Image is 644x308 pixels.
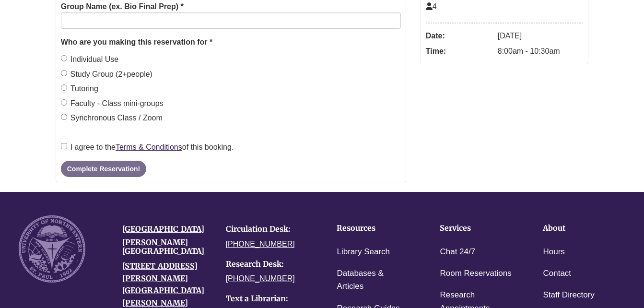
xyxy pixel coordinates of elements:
label: I agree to the of this booking. [61,141,234,154]
dd: [DATE] [498,28,584,44]
h4: Resources [337,224,410,233]
legend: Who are you making this reservation for * [61,36,401,48]
img: UNW seal [19,215,85,282]
label: Group Name (ex. Bio Final Prep) * [61,0,184,13]
h4: Text a Librarian: [226,295,315,303]
input: Tutoring [61,84,67,91]
span: The capacity of this space [426,2,437,11]
a: Terms & Conditions [116,143,182,151]
input: Synchronous Class / Zoom [61,114,67,120]
label: Synchronous Class / Zoom [61,112,163,124]
dd: 8:00am - 10:30am [498,44,584,59]
button: Complete Reservation! [61,161,146,177]
h4: Research Desk: [226,260,315,269]
h4: About [543,224,616,233]
a: [PHONE_NUMBER] [226,274,295,283]
a: [GEOGRAPHIC_DATA] [122,224,204,234]
a: Hours [543,245,564,259]
dt: Date: [426,28,493,44]
label: Individual Use [61,53,119,66]
a: Databases & Articles [337,267,410,294]
label: Tutoring [61,83,98,95]
h4: Services [440,224,513,233]
a: Room Reservations [440,267,511,281]
a: [PHONE_NUMBER] [226,240,295,248]
label: Study Group (2+people) [61,68,152,81]
input: Faculty - Class mini-groups [61,99,67,106]
a: Chat 24/7 [440,245,475,259]
label: Faculty - Class mini-groups [61,97,164,110]
a: [STREET_ADDRESS][PERSON_NAME][GEOGRAPHIC_DATA][PERSON_NAME] [122,261,204,308]
h4: [PERSON_NAME][GEOGRAPHIC_DATA] [122,238,211,255]
a: Staff Directory [543,288,594,302]
dt: Time: [426,44,493,59]
a: Contact [543,267,571,281]
input: Individual Use [61,55,67,61]
input: Study Group (2+people) [61,70,67,76]
a: Library Search [337,245,390,259]
h4: Circulation Desk: [226,225,315,234]
input: I agree to theTerms & Conditionsof this booking. [61,143,67,149]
